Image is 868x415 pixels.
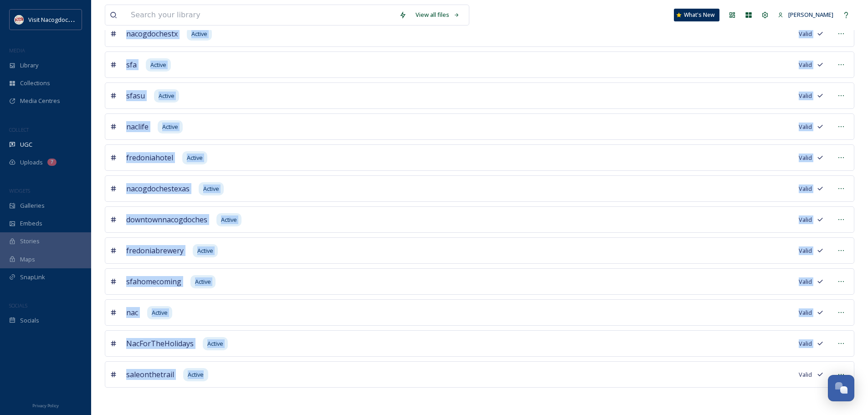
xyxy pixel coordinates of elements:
span: Media Centres [20,97,60,105]
span: Active [188,370,204,379]
span: Valid [799,184,812,193]
span: sfahomecoming [126,276,181,287]
span: Active [162,123,178,131]
span: Maps [20,255,35,264]
span: Collections [20,79,50,87]
span: Embeds [20,219,42,228]
span: nacogdochestx [126,28,178,39]
a: View all files [411,6,464,24]
img: images%20%281%29.jpeg [15,15,24,24]
span: Valid [799,92,812,100]
span: Active [197,246,213,255]
span: [PERSON_NAME] [788,10,833,19]
span: UGC [20,140,32,149]
span: nac [126,307,138,318]
a: [PERSON_NAME] [773,6,838,24]
span: Valid [799,61,812,69]
span: Active [221,215,237,224]
span: Active [191,30,207,38]
span: Active [187,154,203,162]
span: Valid [799,154,812,162]
span: Library [20,61,38,70]
span: SnapLink [20,273,45,282]
div: 7 [47,159,56,166]
button: Open Chat [828,375,854,401]
span: Valid [799,370,812,379]
span: Valid [799,277,812,286]
span: Valid [799,246,812,255]
span: Active [203,184,219,193]
input: Search your library [126,5,395,25]
span: Stories [20,237,40,246]
span: sfa [126,59,137,70]
span: Visit Nacogdoches [28,15,78,24]
span: NacForTheHolidays [126,338,194,349]
span: naclife [126,121,149,132]
span: Valid [799,30,812,38]
span: nacogdochestexas [126,183,190,194]
span: sfasu [126,90,145,101]
span: Active [159,92,175,100]
span: Uploads [20,158,43,167]
a: Privacy Policy [32,400,59,410]
span: Active [150,61,166,69]
span: saleonthetrail [126,369,174,380]
span: Socials [20,316,39,325]
span: WIDGETS [9,187,30,194]
a: What's New [674,9,719,21]
span: Active [207,339,223,348]
span: fredoniabrewery [126,245,184,256]
span: Valid [799,123,812,131]
span: downtownnacogdoches [126,214,207,225]
span: Valid [799,215,812,224]
span: SOCIALS [9,302,27,309]
span: COLLECT [9,126,29,133]
span: MEDIA [9,47,25,54]
span: Active [152,308,168,317]
span: Galleries [20,201,45,210]
span: Privacy Policy [32,403,59,409]
span: Valid [799,339,812,348]
span: fredoniahotel [126,152,173,163]
span: Active [195,277,211,286]
span: Valid [799,308,812,317]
